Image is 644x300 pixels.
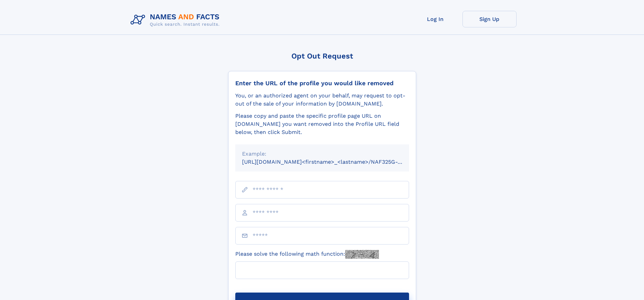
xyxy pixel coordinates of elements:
[235,250,379,259] label: Please solve the following math function:
[462,11,517,27] a: Sign Up
[235,79,409,87] div: Enter the URL of the profile you would like removed
[408,11,462,27] a: Log In
[242,150,402,158] div: Example:
[228,52,416,60] div: Opt Out Request
[242,159,422,165] small: [URL][DOMAIN_NAME]<firstname>_<lastname>/NAF325G-xxxxxxxx
[235,92,409,108] div: You, or an authorized agent on your behalf, may request to opt-out of the sale of your informatio...
[128,11,225,29] img: Logo Names and Facts
[235,112,409,136] div: Please copy and paste the specific profile page URL on [DOMAIN_NAME] you want removed into the Pr...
